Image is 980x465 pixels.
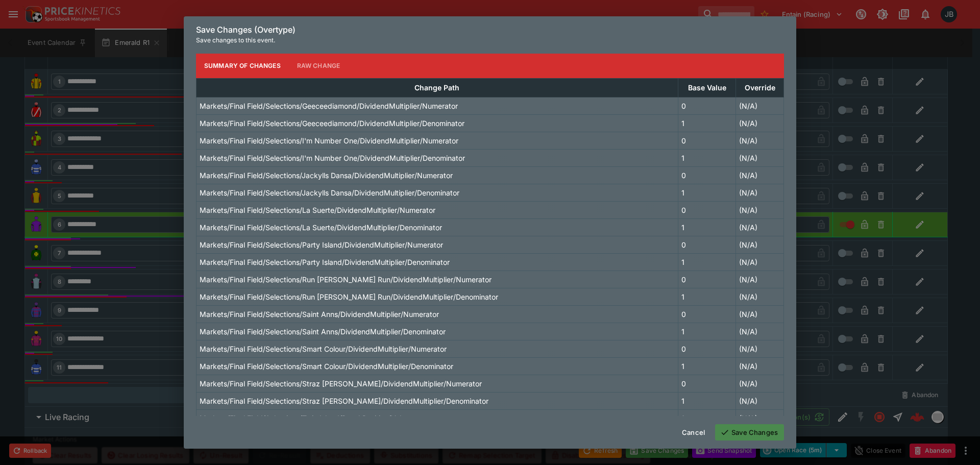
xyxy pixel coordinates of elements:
[736,236,784,253] td: (N/A)
[736,201,784,218] td: (N/A)
[200,153,465,163] p: Markets/Final Field/Selections/I'm Number One/DividendMultiplier/Denominator
[200,118,464,129] p: Markets/Final Field/Selections/Geeceediamond/DividendMultiplier/Denominator
[736,97,784,114] td: (N/A)
[678,305,736,323] td: 0
[736,375,784,392] td: (N/A)
[200,378,482,389] p: Markets/Final Field/Selections/Straz [PERSON_NAME]/DividendMultiplier/Numerator
[736,288,784,305] td: (N/A)
[200,135,458,146] p: Markets/Final Field/Selections/I'm Number One/DividendMultiplier/Numerator
[678,392,736,409] td: 1
[736,78,784,97] th: Override
[678,114,736,132] td: 1
[678,409,736,427] td: 1
[678,218,736,236] td: 1
[736,357,784,375] td: (N/A)
[736,253,784,271] td: (N/A)
[736,392,784,409] td: (N/A)
[678,201,736,218] td: 0
[200,205,435,215] p: Markets/Final Field/Selections/La Suerte/DividendMultiplier/Numerator
[196,54,289,78] button: Summary of Changes
[200,326,446,337] p: Markets/Final Field/Selections/Saint Anns/DividendMultiplier/Denominator
[736,305,784,323] td: (N/A)
[200,170,453,181] p: Markets/Final Field/Selections/Jackylls Dansa/DividendMultiplier/Numerator
[200,396,488,406] p: Markets/Final Field/Selections/Straz [PERSON_NAME]/DividendMultiplier/Denominator
[197,78,678,97] th: Change Path
[678,288,736,305] td: 1
[736,323,784,340] td: (N/A)
[678,236,736,253] td: 0
[196,35,784,45] p: Save changes to this event.
[736,409,784,427] td: (N/A)
[200,239,443,250] p: Markets/Final Field/Selections/Party Island/DividendMultiplier/Numerator
[678,271,736,288] td: 0
[200,187,459,198] p: Markets/Final Field/Selections/Jackylls Dansa/DividendMultiplier/Denominator
[196,25,784,35] h6: Save Changes (Overtype)
[676,424,711,440] button: Cancel
[736,218,784,236] td: (N/A)
[678,149,736,166] td: 1
[200,309,439,320] p: Markets/Final Field/Selections/Saint Anns/DividendMultiplier/Numerator
[200,344,447,354] p: Markets/Final Field/Selections/Smart Colour/DividendMultiplier/Numerator
[678,340,736,357] td: 0
[678,375,736,392] td: 0
[200,413,409,424] p: Markets/Final Field/Selections/Twin Island/ResultPosition/Value
[200,222,442,233] p: Markets/Final Field/Selections/La Suerte/DividendMultiplier/Denominator
[736,271,784,288] td: (N/A)
[200,274,492,285] p: Markets/Final Field/Selections/Run [PERSON_NAME] Run/DividendMultiplier/Numerator
[678,357,736,375] td: 1
[736,340,784,357] td: (N/A)
[736,149,784,166] td: (N/A)
[200,291,498,302] p: Markets/Final Field/Selections/Run [PERSON_NAME] Run/DividendMultiplier/Denominator
[200,257,450,267] p: Markets/Final Field/Selections/Party Island/DividendMultiplier/Denominator
[200,361,453,372] p: Markets/Final Field/Selections/Smart Colour/DividendMultiplier/Denominator
[736,132,784,149] td: (N/A)
[200,101,458,111] p: Markets/Final Field/Selections/Geeceediamond/DividendMultiplier/Numerator
[736,166,784,184] td: (N/A)
[678,253,736,271] td: 1
[678,166,736,184] td: 0
[678,323,736,340] td: 1
[678,184,736,201] td: 1
[736,114,784,132] td: (N/A)
[736,184,784,201] td: (N/A)
[678,97,736,114] td: 0
[289,54,349,78] button: Raw Change
[715,424,784,440] button: Save Changes
[678,78,736,97] th: Base Value
[678,132,736,149] td: 0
